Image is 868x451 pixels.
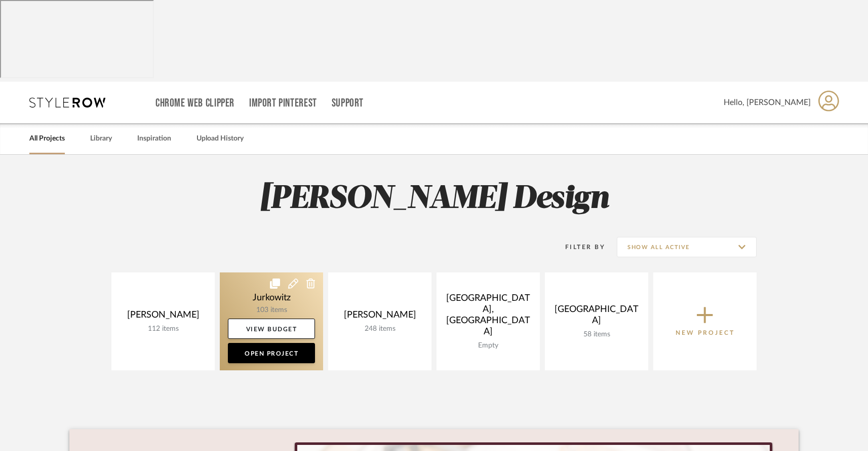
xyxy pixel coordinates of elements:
div: 58 items [553,330,640,339]
div: [PERSON_NAME] [336,309,423,325]
div: [GEOGRAPHIC_DATA] [553,304,640,330]
span: Hello, [PERSON_NAME] [724,96,811,109]
a: Import Pinterest [249,99,317,108]
a: Open Project [228,343,315,363]
a: Inspiration [137,132,171,146]
div: 248 items [336,325,423,333]
div: Empty [445,341,532,350]
div: [PERSON_NAME] [120,309,207,325]
div: 112 items [120,325,207,333]
a: Support [332,99,364,108]
p: New Project [676,328,735,338]
a: Chrome Web Clipper [155,99,234,108]
button: New Project [653,272,757,370]
a: All Projects [29,132,65,146]
h2: [PERSON_NAME] Design [69,180,799,218]
div: [GEOGRAPHIC_DATA], [GEOGRAPHIC_DATA] [445,293,532,341]
a: Library [90,132,112,146]
a: Upload History [196,132,244,146]
a: View Budget [228,319,315,339]
div: Filter By [552,242,605,252]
